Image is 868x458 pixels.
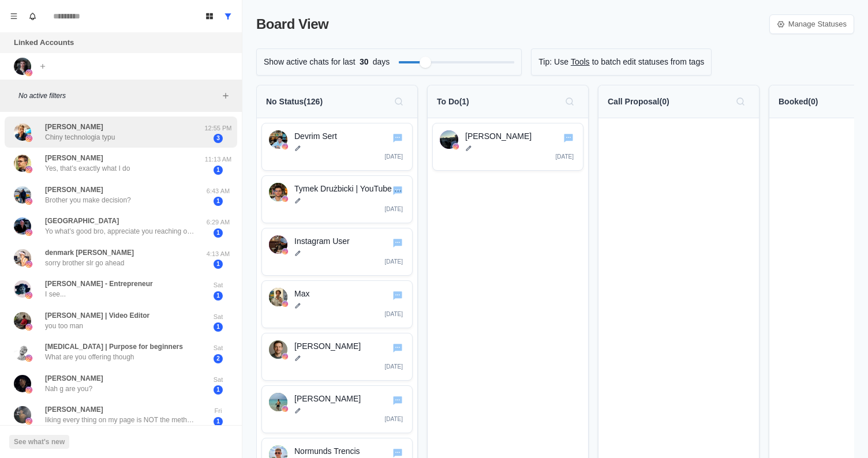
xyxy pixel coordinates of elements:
[214,322,223,332] span: 1
[204,406,233,416] p: Fri
[25,386,32,393] img: picture
[269,183,287,201] img: Tymek Drużbicki | YouTube dla Biznesu
[45,384,92,394] p: Nah g are you?
[214,134,223,143] span: 3
[14,217,31,235] img: picture
[14,186,31,204] img: picture
[219,89,233,103] button: Add filters
[45,341,183,352] p: [MEDICAL_DATA] | Purpose for beginners
[214,228,223,238] span: 1
[437,96,469,108] p: To Do ( 1 )
[14,375,31,392] img: picture
[432,123,583,171] div: Go to chatBailey Thomsoninstagram[PERSON_NAME][DATE]
[608,96,669,108] p: Call Proposal ( 0 )
[294,130,405,142] p: Devrim Sert
[391,184,404,197] button: Go to chat
[385,257,403,266] p: [DATE]
[14,249,31,266] img: picture
[219,7,237,25] button: Show all conversations
[45,185,103,195] p: [PERSON_NAME]
[294,288,405,300] p: Max
[204,249,233,259] p: 4:13 AM
[25,261,32,268] img: picture
[356,56,373,68] span: 30
[385,152,403,161] p: [DATE]
[14,312,31,329] img: picture
[45,195,131,205] p: Brother you make decision?
[204,123,233,133] p: 12:55 PM
[592,56,705,68] p: to batch edit statuses from tags
[420,57,431,68] div: Filter by activity days
[261,333,413,381] div: Go to chatTony Webberinstagram[PERSON_NAME][DATE]
[294,393,405,405] p: [PERSON_NAME]
[25,135,32,142] img: picture
[45,321,83,331] p: you too man
[391,394,404,407] button: Go to chat
[440,130,458,149] img: Bailey Thomson
[25,69,32,76] img: picture
[45,122,103,132] p: [PERSON_NAME]
[294,340,405,352] p: [PERSON_NAME]
[204,186,233,196] p: 6:43 AM
[214,197,223,206] span: 1
[261,228,413,276] div: Go to chatInstagram UserinstagramInstagram User[DATE]
[556,152,574,161] p: [DATE]
[9,435,69,449] button: See what's new
[204,312,233,322] p: Sat
[562,132,575,144] button: Go to chat
[391,132,404,144] button: Go to chat
[269,130,287,149] img: Devrim Sert
[18,91,219,101] p: No active filters
[261,385,413,433] div: Go to chat𝘾𝙧𝙞𝙨𝙩𝙞𝙖𝙣 𝙁𝙚𝙡𝙞𝙥𝙚instagram[PERSON_NAME][DATE]
[282,301,288,307] img: instagram
[214,260,223,269] span: 1
[390,92,408,111] button: Search
[269,393,287,411] img: 𝘾𝙧𝙞𝙨𝙩𝙞𝙖𝙣 𝙁𝙚𝙡𝙞𝙥𝙚
[45,247,134,258] p: denmark [PERSON_NAME]
[453,144,459,149] img: instagram
[25,292,32,299] img: picture
[538,56,568,68] p: Tip: Use
[45,310,149,321] p: [PERSON_NAME] | Video Editor
[45,163,130,174] p: Yes, that’s exactly what I do
[45,132,115,142] p: Chiny technologia typu
[14,406,31,423] img: picture
[269,235,287,254] img: Instagram User
[731,92,750,111] button: Search
[36,59,50,73] button: Add account
[25,324,32,331] img: picture
[261,280,413,328] div: Go to chatMaxinstagramMax[DATE]
[25,418,32,425] img: picture
[571,56,590,68] a: Tools
[25,355,32,362] img: picture
[45,216,119,226] p: [GEOGRAPHIC_DATA]
[385,205,403,213] p: [DATE]
[214,166,223,175] span: 1
[5,7,23,25] button: Menu
[391,289,404,302] button: Go to chat
[25,229,32,236] img: picture
[200,7,219,25] button: Board View
[45,153,103,163] p: [PERSON_NAME]
[214,417,223,426] span: 1
[45,415,195,425] p: liking every thing on my page is NOT the method bro lool
[214,385,223,395] span: 1
[25,198,32,205] img: picture
[294,235,405,247] p: Instagram User
[261,123,413,171] div: Go to chatDevrim SertinstagramDevrim Sert[DATE]
[282,249,288,254] img: instagram
[269,340,287,359] img: Tony Webber
[45,373,103,384] p: [PERSON_NAME]
[14,123,31,141] img: picture
[45,226,195,236] p: Yo what’s good bro, appreciate you reaching out. I’m a appointment setter
[294,183,405,195] p: Tymek Drużbicki | YouTube dla [PERSON_NAME]
[14,155,31,172] img: picture
[769,14,854,34] a: Manage Statuses
[204,217,233,227] p: 6:29 AM
[282,144,288,149] img: instagram
[45,352,134,362] p: What are you offering though
[214,291,223,301] span: 1
[269,288,287,306] img: Max
[204,343,233,353] p: Sat
[282,354,288,359] img: instagram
